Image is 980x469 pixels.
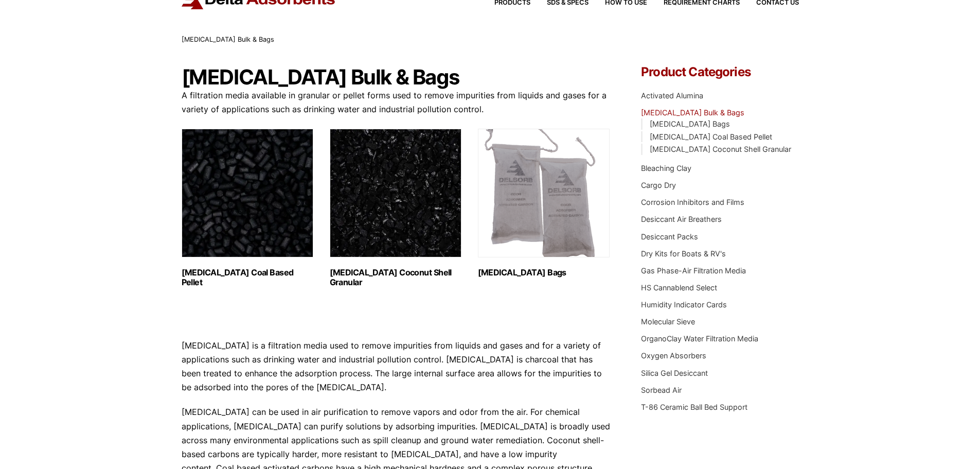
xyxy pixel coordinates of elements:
a: [MEDICAL_DATA] Coconut Shell Granular [650,145,791,153]
a: Corrosion Inhibitors and Films [641,198,744,206]
a: T-86 Ceramic Ball Bed Support [641,403,747,411]
img: Activated Carbon Coal Based Pellet [182,129,313,257]
a: Sorbead Air [641,386,682,394]
a: Activated Alumina [641,91,703,100]
span: [MEDICAL_DATA] Bulk & Bags [182,36,274,43]
a: Humidity Indicator Cards [641,300,727,309]
a: [MEDICAL_DATA] Coal Based Pellet [650,132,772,141]
h1: [MEDICAL_DATA] Bulk & Bags [182,66,611,89]
a: Visit product category Activated Carbon Coal Based Pellet [182,129,313,287]
h4: Product Categories [641,66,798,78]
h2: [MEDICAL_DATA] Bags [478,268,610,277]
a: Visit product category Activated Carbon Coconut Shell Granular [330,129,461,287]
p: A filtration media available in granular or pellet forms used to remove impurities from liquids a... [182,89,611,116]
a: HS Cannablend Select [641,283,717,292]
a: [MEDICAL_DATA] Bags [650,119,730,128]
a: Desiccant Packs [641,232,698,241]
a: Molecular Sieve [641,317,695,326]
a: Bleaching Clay [641,164,691,172]
img: Activated Carbon Coconut Shell Granular [330,129,461,257]
p: [MEDICAL_DATA] is a filtration media used to remove impurities from liquids and gases and for a v... [182,339,611,395]
h2: [MEDICAL_DATA] Coal Based Pellet [182,268,313,287]
a: Desiccant Air Breathers [641,215,722,223]
a: Cargo Dry [641,181,676,189]
h2: [MEDICAL_DATA] Coconut Shell Granular [330,268,461,287]
a: Dry Kits for Boats & RV's [641,249,726,258]
a: Visit product category Activated Carbon Bags [478,129,610,277]
a: Oxygen Absorbers [641,351,706,360]
a: Gas Phase-Air Filtration Media [641,266,746,275]
a: [MEDICAL_DATA] Bulk & Bags [641,108,744,117]
a: Silica Gel Desiccant [641,369,708,377]
a: OrganoClay Water Filtration Media [641,334,758,343]
img: Activated Carbon Bags [478,129,610,257]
